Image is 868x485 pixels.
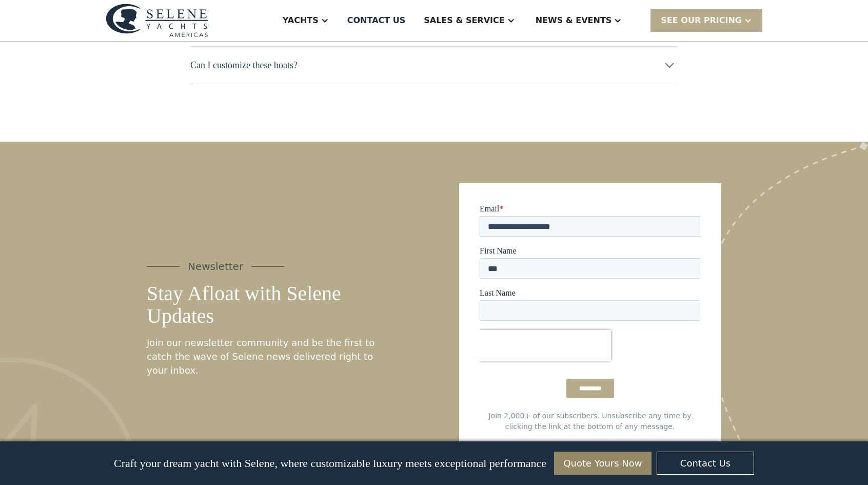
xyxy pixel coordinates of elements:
div: Sales & Service [424,14,504,27]
div: Newsletter [188,259,243,274]
div: Join 2,000+ of our subscribers. Unsubscribe any time by clicking the link at the bottom of any me... [480,411,700,432]
div: Can I customize these boats? [190,59,298,72]
a: Quote Yours Now [554,452,652,475]
div: Join our newsletter community and be the first to catch the wave of Selene news delivered right t... [147,336,377,377]
div: SEE Our Pricing [661,14,742,27]
img: logo [106,4,208,37]
form: Newsletter [459,183,721,453]
div: SEE Our Pricing [650,9,762,31]
p: Craft your dream yacht with Selene, where customizable luxury meets exceptional performance [114,457,546,470]
a: Contact Us [657,452,754,475]
div: Contact US [347,14,406,27]
div: Yachts [283,14,319,27]
div: News & EVENTS [536,14,612,27]
iframe: Form 0 [480,204,700,406]
h5: Stay Afloat with Selene Updates [147,282,377,327]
